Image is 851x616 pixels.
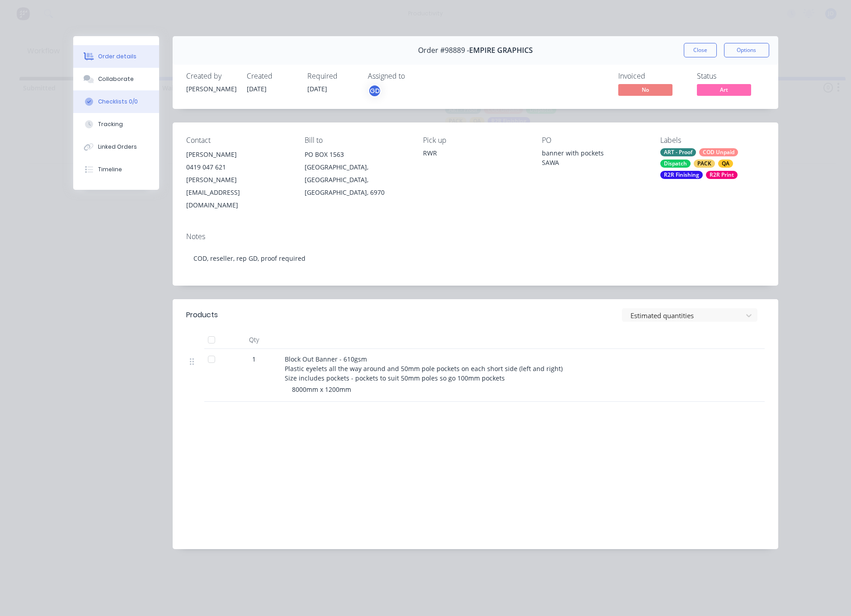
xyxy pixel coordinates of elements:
[305,161,409,199] div: [GEOGRAPHIC_DATA], [GEOGRAPHIC_DATA], [GEOGRAPHIC_DATA], 6970
[186,174,290,212] div: [PERSON_NAME][EMAIL_ADDRESS][DOMAIN_NAME]
[718,160,733,168] div: QA
[542,136,646,145] div: PO
[98,120,123,128] div: Tracking
[305,136,409,145] div: Bill to
[73,113,159,136] button: Tracking
[73,90,159,113] button: Checklists 0/0
[186,148,290,212] div: [PERSON_NAME]0419 047 621[PERSON_NAME][EMAIL_ADDRESS][DOMAIN_NAME]
[73,68,159,90] button: Collaborate
[307,72,357,80] div: Required
[423,136,527,145] div: Pick up
[186,161,290,174] div: 0419 047 621
[247,85,267,93] span: [DATE]
[618,72,686,80] div: Invoiced
[307,85,327,93] span: [DATE]
[98,143,137,151] div: Linked Orders
[186,72,236,80] div: Created by
[368,84,381,98] button: GD
[368,72,458,80] div: Assigned to
[618,84,672,95] span: No
[305,148,409,161] div: PO BOX 1563
[660,136,764,145] div: Labels
[697,84,751,95] span: Art
[542,148,646,167] div: banner with pockets SAWA
[98,98,138,106] div: Checklists 0/0
[98,52,136,61] div: Order details
[98,165,122,174] div: Timeline
[292,385,351,394] span: 8000mm x 1200mm
[73,136,159,158] button: Linked Orders
[186,148,290,161] div: [PERSON_NAME]
[186,136,290,145] div: Contact
[697,72,765,80] div: Status
[252,354,256,364] span: 1
[694,160,715,168] div: PACK
[285,355,564,382] span: Block Out Banner - 610gsm Plastic eyelets all the way around and 50mm pole pockets on each short ...
[186,245,765,272] div: COD, reseller, rep GD, proof required
[697,84,751,98] button: Art
[423,148,527,158] div: RWR
[660,148,696,156] div: ART - Proof
[186,310,218,320] div: Products
[73,45,159,68] button: Order details
[699,148,738,156] div: COD Unpaid
[418,46,469,55] span: Order #98889 -
[660,160,691,168] div: Dispatch
[98,75,134,83] div: Collaborate
[469,46,533,55] span: EMPIRE GRAPHICS
[660,171,703,179] div: R2R Finishing
[247,72,296,80] div: Created
[684,43,717,57] button: Close
[724,43,769,57] button: Options
[186,84,236,94] div: [PERSON_NAME]
[186,232,765,241] div: Notes
[706,171,738,179] div: R2R Print
[227,331,281,349] div: Qty
[73,158,159,181] button: Timeline
[305,148,409,199] div: PO BOX 1563[GEOGRAPHIC_DATA], [GEOGRAPHIC_DATA], [GEOGRAPHIC_DATA], 6970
